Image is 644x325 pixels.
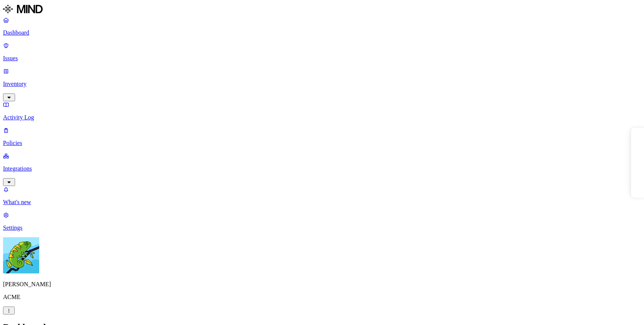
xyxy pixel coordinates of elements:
p: Integrations [3,165,641,172]
a: What's new [3,186,641,206]
a: Issues [3,42,641,62]
a: Settings [3,212,641,231]
a: Dashboard [3,17,641,36]
a: Integrations [3,153,641,185]
a: Inventory [3,68,641,100]
img: MIND [3,3,43,15]
p: ACME [3,294,641,301]
a: Policies [3,127,641,146]
p: Policies [3,140,641,146]
p: Dashboard [3,29,641,36]
img: Yuval Meshorer [3,237,39,273]
p: Settings [3,224,641,231]
a: Activity Log [3,101,641,121]
p: Issues [3,55,641,62]
p: What's new [3,199,641,206]
a: MIND [3,3,641,17]
p: Inventory [3,81,641,87]
p: Activity Log [3,114,641,121]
